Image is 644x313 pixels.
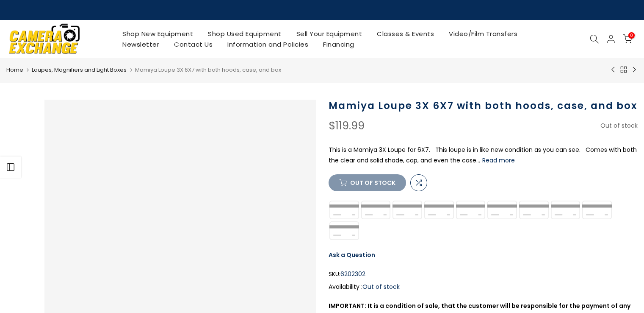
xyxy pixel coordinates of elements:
[455,200,486,221] img: discover
[316,39,362,50] a: Financing
[201,28,289,39] a: Shop Used Equipment
[329,200,360,221] img: synchrony
[370,28,442,39] a: Classes & Events
[518,200,550,221] img: master
[329,100,638,112] h1: Mamiya Loupe 3X 6X7 with both hoods, case, and box
[329,221,360,241] img: visa
[115,39,167,50] a: Newsletter
[486,200,518,221] img: google pay
[550,200,581,221] img: paypal
[600,121,638,130] span: Out of stock
[115,28,201,39] a: Shop New Equipment
[6,66,23,74] a: Home
[392,200,423,221] img: american express
[423,200,455,221] img: apple pay
[360,200,392,221] img: amazon payments
[362,282,400,291] span: Out of stock
[135,66,281,74] span: Mamiya Loupe 3X 6X7 with both hoods, case, and box
[220,39,316,50] a: Information and Policies
[329,145,638,166] p: This is a Mamiya 3X Loupe for 6X7. This loupe is in like new condition as you can see. Comes with...
[329,120,365,131] div: $119.99
[340,269,365,279] span: 6202302
[482,156,515,164] button: Read more
[167,39,220,50] a: Contact Us
[289,28,370,39] a: Sell Your Equipment
[581,200,613,221] img: shopify pay
[623,34,632,44] a: 0
[329,269,638,279] div: SKU:
[442,28,525,39] a: Video/Film Transfers
[32,66,127,74] a: Loupes, Magnifiers and Light Boxes
[628,32,635,39] span: 0
[329,282,638,292] div: Availability :
[329,251,375,259] a: Ask a Question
